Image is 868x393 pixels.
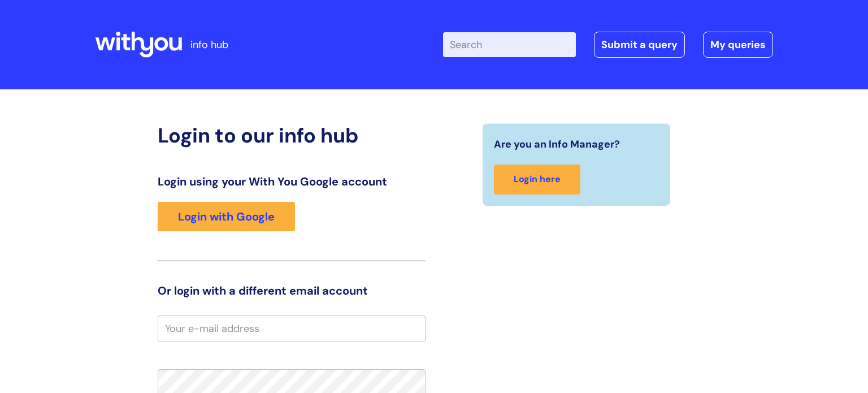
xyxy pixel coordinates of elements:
h3: Or login with a different email account [158,284,426,297]
p: info hub [190,36,228,54]
input: Your e-mail address [158,316,426,342]
a: Login here [494,165,580,195]
span: Are you an Info Manager? [494,135,620,153]
a: Login with Google [158,202,295,231]
h3: Login using your With You Google account [158,175,426,188]
input: Search [443,32,576,57]
a: My queries [703,32,773,58]
h2: Login to our info hub [158,123,426,148]
a: Submit a query [594,32,685,58]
